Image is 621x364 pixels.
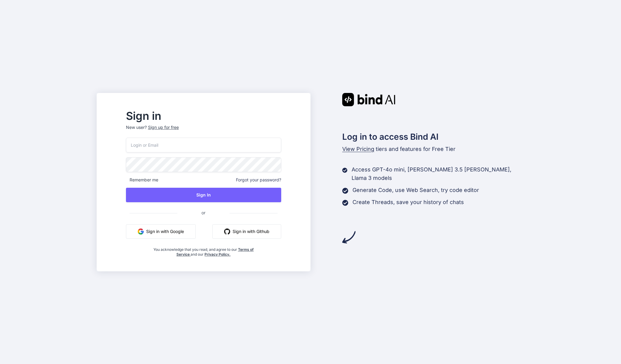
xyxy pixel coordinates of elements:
[204,252,230,257] a: Privacy Policy.
[342,145,525,153] p: tiers and features for Free Tier
[126,124,281,138] p: New user?
[126,224,196,239] button: Sign in with Google
[126,188,281,202] button: Sign In
[236,177,281,183] span: Forgot your password?
[148,124,179,130] div: Sign up for free
[342,130,525,143] h2: Log in to access Bind AI
[352,186,479,194] p: Generate Code, use Web Search, try code editor
[352,165,524,182] p: Access GPT-4o mini, [PERSON_NAME] 3.5 [PERSON_NAME], Llama 3 models
[126,111,281,121] h2: Sign in
[176,247,254,257] a: Terms of Service
[177,205,230,220] span: or
[152,244,255,257] div: You acknowledge that you read, and agree to our and our
[342,146,374,152] span: View Pricing
[342,231,356,244] img: arrow
[138,228,144,235] img: google
[212,224,281,239] button: Sign in with Github
[342,93,395,106] img: Bind AI logo
[352,198,464,206] p: Create Threads, save your history of chats
[126,138,281,152] input: Login or Email
[126,177,158,183] span: Remember me
[224,228,230,235] img: github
